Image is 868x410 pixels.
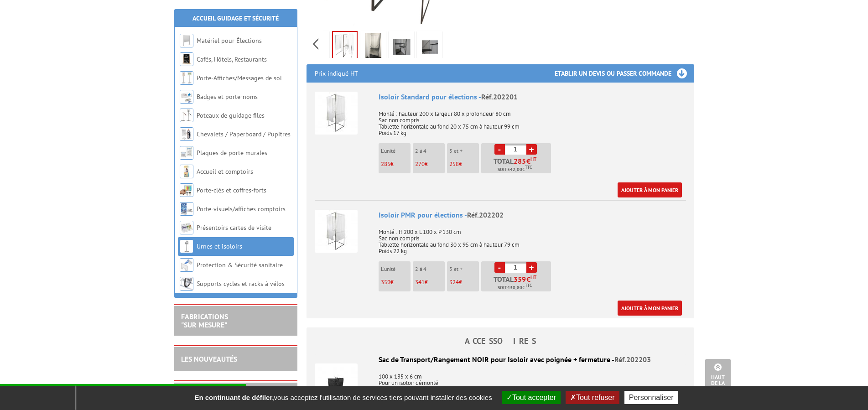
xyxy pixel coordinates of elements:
p: € [449,279,479,285]
p: Monté : hauteur 200 x largeur 80 x profondeur 80 cm Sac non compris Tablette horizontale au fond ... [379,104,686,136]
img: Sac de Transport/Rangement NOIR pour Isoloir avec poignée + fermeture [315,363,358,406]
img: isoloirs_pmr_pour_elections_202202_tablette.jpg [390,33,412,61]
p: Total [483,157,551,173]
span: 285 [381,160,390,168]
img: Isoloir Standard pour élections [315,92,358,135]
a: Poteaux de guidage files [197,111,265,119]
p: L'unité [381,266,411,272]
a: LES NOUVEAUTÉS [181,354,237,363]
sup: HT [530,274,536,280]
a: Matériel pour Élections [197,36,262,45]
img: Porte-Affiches/Messages de sol [180,71,193,85]
h3: Etablir un devis ou passer commande [555,64,694,83]
sup: TTC [525,283,532,288]
a: Ajouter à mon panier [618,301,682,316]
span: Réf.202202 [467,210,504,219]
p: 5 et + [449,266,479,272]
a: Accueil Guidage et Sécurité [192,14,279,22]
a: - [494,262,505,273]
a: Présentoirs cartes de visite [197,223,271,232]
a: Protection & Sécurité sanitaire [197,261,283,269]
button: Tout refuser [566,391,619,404]
img: Urnes et isoloirs [180,239,193,253]
a: Cafés, Hôtels, Restaurants [197,55,267,63]
strong: En continuant de défiler, [194,394,274,401]
a: Supports cycles et racks à vélos [197,280,285,288]
p: 2 à 4 [415,148,445,154]
p: 100 x 135 x 6 cm Pour un isoloir démonté Uniquement pour isoloir REF 202201 Noir [315,367,686,399]
span: 430,80 [507,284,522,291]
span: Réf.202201 [481,92,518,101]
span: Réf.202203 [614,355,651,364]
a: Chevalets / Paperboard / Pupitres [197,130,291,138]
img: isoloirs_pmr_pour_elections_202202_tablette_2.jpg [419,33,441,61]
img: Plaques de porte murales [180,146,193,160]
a: FABRICATIONS"Sur Mesure" [181,312,228,329]
img: Supports cycles et racks à vélos [180,277,193,291]
span: 359 [381,278,390,286]
span: 342,00 [507,166,522,173]
p: € [449,161,479,167]
a: + [526,262,537,273]
span: 258 [449,160,459,168]
span: Previous [311,36,320,52]
img: Accueil et comptoirs [180,165,193,178]
button: Personnaliser (fenêtre modale) [624,391,678,404]
span: 359 [514,275,526,283]
p: Monté : H 200 x L 100 x P 130 cm Sac non compris Tablette horizontale au fond 30 x 95 cm à hauteu... [379,223,686,254]
a: Plaques de porte murales [197,149,267,157]
a: - [494,144,505,155]
a: Porte-Affiches/Messages de sol [197,74,282,82]
p: L'unité [381,148,411,154]
span: € [526,275,530,283]
img: Chevalets / Paperboard / Pupitres [180,127,193,141]
img: Poteaux de guidage files [180,109,193,122]
a: Porte-visuels/affiches comptoirs [197,205,286,213]
a: Urnes et isoloirs [197,242,242,250]
p: € [415,279,445,285]
img: isoloir_elections_standard_202201.jpg [333,32,357,60]
a: + [526,144,537,155]
sup: HT [530,156,536,162]
a: Accueil et comptoirs [197,167,253,176]
p: € [415,161,445,167]
img: Porte-clés et coffres-forts [180,183,193,197]
img: isoloirs_standard_pour_elections_202201_tablette.jpg [362,33,384,61]
img: Matériel pour Élections [180,34,193,47]
img: Porte-visuels/affiches comptoirs [180,202,193,216]
span: 285 [514,157,526,165]
a: Porte-clés et coffres-forts [197,186,266,194]
img: Cafés, Hôtels, Restaurants [180,52,193,66]
p: 5 et + [449,148,479,154]
sup: TTC [525,165,532,170]
span: 341 [415,278,425,286]
a: Badges et porte-noms [197,93,258,101]
button: Tout accepter [502,391,561,404]
div: Isoloir PMR pour élections - [379,210,686,220]
div: Sac de Transport/Rangement NOIR pour Isoloir avec poignée + fermeture - [315,354,686,365]
span: Soit € [498,284,532,291]
p: € [381,279,411,285]
p: Prix indiqué HT [315,64,358,83]
img: Badges et porte-noms [180,90,193,104]
img: Présentoirs cartes de visite [180,221,193,234]
div: Isoloir Standard pour élections - [379,92,686,102]
h4: ACCESSOIRES [307,337,694,346]
img: Isoloir PMR pour élections [315,210,358,253]
span: vous acceptez l'utilisation de services tiers pouvant installer des cookies [190,394,496,401]
span: Soit € [498,166,532,173]
img: Protection & Sécurité sanitaire [180,258,193,272]
span: 270 [415,160,425,168]
p: € [381,161,411,167]
span: € [526,157,530,165]
a: Haut de la page [705,359,731,396]
p: 2 à 4 [415,266,445,272]
p: Total [483,275,551,291]
span: 324 [449,278,459,286]
a: Ajouter à mon panier [618,182,682,197]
